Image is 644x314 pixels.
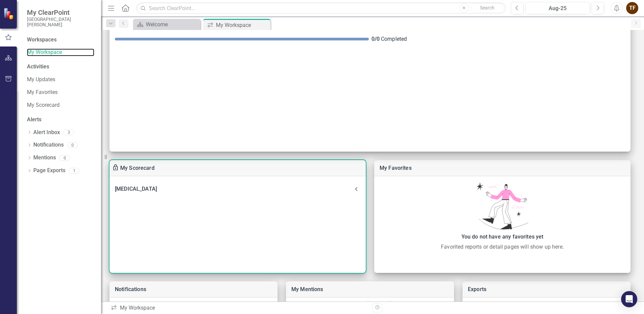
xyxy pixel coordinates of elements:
a: My Scorecard [27,101,94,109]
div: Favorited reports or detail pages will show up here. [378,243,627,251]
a: Notifications [115,286,146,292]
a: My Workspace [27,49,94,56]
input: Search ClearPoint... [136,2,506,14]
a: My Favorites [380,165,412,171]
small: [GEOGRAPHIC_DATA][PERSON_NAME] [27,17,94,28]
div: Activities [27,63,94,71]
a: Mentions [33,154,56,162]
div: My Workspace [110,304,367,312]
div: Workspaces [27,36,57,44]
a: My Favorites [27,89,94,96]
div: 3 [63,130,74,135]
a: My Updates [27,76,94,84]
div: Aug-25 [528,4,587,12]
a: Exports [468,286,486,292]
div: [MEDICAL_DATA] [109,182,366,196]
a: Page Exports [33,167,65,175]
div: 0 / 0 [372,35,380,43]
a: Welcome [135,20,199,29]
a: My Mentions [291,286,323,292]
div: 1 [69,168,79,174]
div: My Workspace [216,21,269,29]
div: Alerts [27,116,94,124]
a: Alert Inbox [33,129,60,136]
a: My Scorecard [120,165,155,171]
div: Completed [372,35,625,43]
span: Search [480,5,494,10]
button: Search [471,3,504,13]
div: 0 [67,142,78,148]
div: Open Intercom Messenger [621,291,637,307]
span: My ClearPoint [27,8,94,17]
div: 0 [59,155,70,161]
div: You do not have any favorites yet [378,232,627,242]
button: Aug-25 [525,2,590,14]
div: To enable drag & drop and resizing, please duplicate this workspace from “Manage Workspaces” [112,164,120,172]
div: [MEDICAL_DATA] [115,184,352,194]
button: TF [626,2,638,14]
div: Welcome [146,20,199,29]
img: ClearPoint Strategy [3,8,15,20]
a: Notifications [33,141,64,149]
